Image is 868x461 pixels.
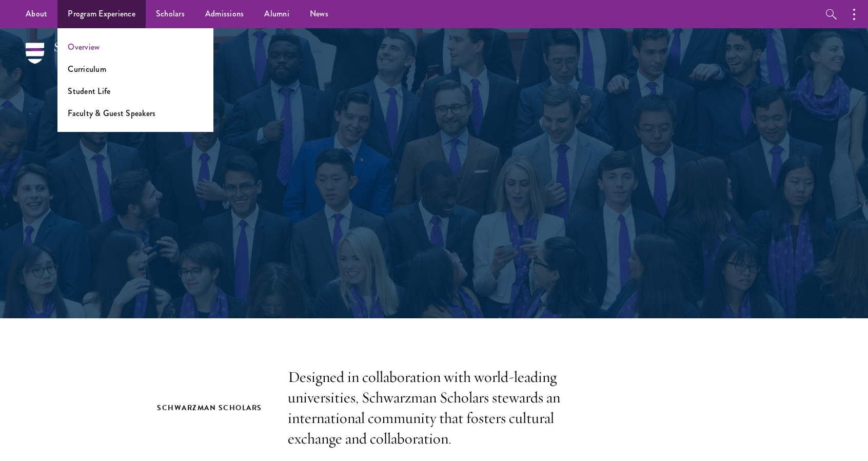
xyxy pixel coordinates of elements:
a: Student Life [68,85,110,97]
a: Curriculum [68,63,106,75]
img: Schwarzman Scholars [26,43,133,79]
p: Designed in collaboration with world-leading universities, Schwarzman Scholars stewards an intern... [288,367,580,449]
a: Faculty & Guest Speakers [68,107,155,119]
h2: Schwarzman Scholars [157,401,267,414]
a: Overview [68,41,100,53]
